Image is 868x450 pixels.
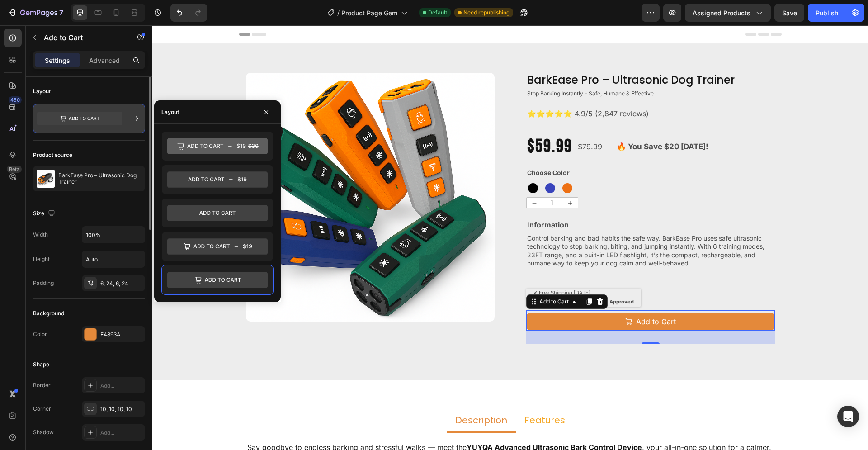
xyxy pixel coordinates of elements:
[837,406,859,427] div: Open Intercom Messenger
[448,273,481,279] strong: Vet Approved
[390,172,410,183] input: quantity
[45,56,70,65] p: Settings
[381,263,481,272] p: ✔ Free Shipping [DATE]
[484,290,524,303] div: Rich Text Editor. Editing area: main
[9,96,22,104] div: 450
[89,56,120,65] p: Advanced
[782,9,797,17] span: Save
[464,117,556,126] strong: 🔥 You Save $20 [DATE]!
[152,25,868,450] iframe: Design area
[33,360,49,369] div: Shape
[44,32,121,43] p: Add to Cart
[374,172,390,183] button: decrement
[375,82,622,95] p: ⭐⭐⭐⭐⭐ 4.9/5 (2,847 reviews)
[33,87,51,95] div: Layout
[375,143,417,151] strong: Choose Color
[808,4,846,22] button: Publish
[375,209,612,242] span: Control barking and bad habits the safe way. BarkEase Pro uses safe ultrasonic technology to stop...
[463,9,509,17] span: Need republishing
[374,47,623,62] h2: BarkEase Pro – Ultrasonic Dog Trainer
[100,382,143,390] div: Add...
[685,4,771,22] button: Assigned Products
[816,8,838,18] div: Publish
[33,381,51,389] div: Border
[7,166,22,173] div: Beta
[375,63,622,73] p: Stop Barking Instantly – Safe, Humane & Effective
[33,151,72,159] div: Product source
[33,428,54,436] div: Shadow
[375,195,416,204] strong: Information
[4,4,67,22] button: 7
[341,8,397,18] span: Product Page Gem
[374,287,623,306] button: Add to Cart
[33,255,50,263] div: Height
[693,8,750,18] span: Assigned Products
[410,172,425,183] button: increment
[82,227,145,243] input: Auto
[82,251,145,267] input: Auto
[59,7,63,18] p: 7
[33,405,51,413] div: Corner
[100,405,143,413] div: 10, 10, 10, 10
[33,279,54,287] div: Padding
[33,208,57,220] div: Size
[100,279,143,288] div: 6, 24, 6, 24
[484,290,524,303] p: Add to Cart
[161,108,179,116] div: Layout
[385,272,418,280] div: Add to Cart
[314,417,490,426] strong: YUYQA Advanced Ultrasonic Bark Control Device
[425,114,451,129] div: $79.99
[100,429,143,437] div: Add...
[33,330,47,338] div: Color
[37,170,55,188] img: product feature img
[337,8,340,18] span: /
[372,389,413,401] p: Features
[303,389,355,401] p: Description
[33,309,64,317] div: Background
[374,104,421,138] div: $59.99
[428,9,447,17] span: Default
[170,4,207,22] div: Undo/Redo
[774,4,804,22] button: Save
[33,231,48,239] div: Width
[100,331,143,339] div: E4893A
[58,172,142,185] p: BarkEase Pro – Ultrasonic Dog Trainer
